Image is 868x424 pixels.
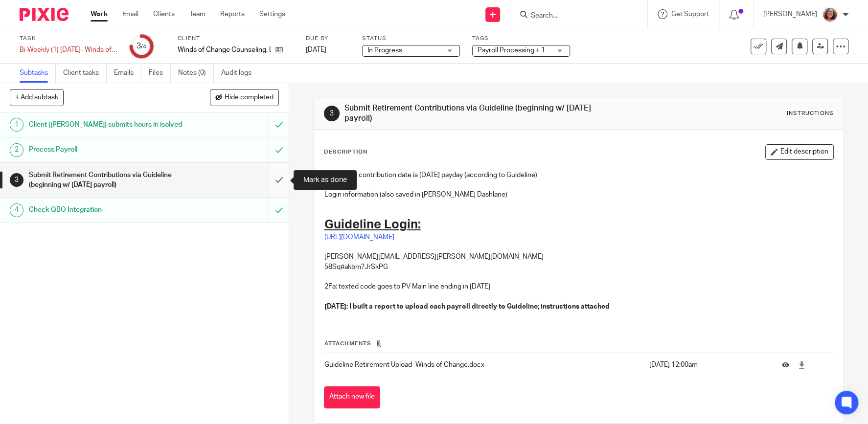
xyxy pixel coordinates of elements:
[306,46,326,53] span: [DATE]
[324,234,394,241] a: [URL][DOMAIN_NAME]
[122,9,138,19] a: Email
[29,117,183,132] h1: Client ([PERSON_NAME]) submits hours in isolved
[798,360,805,370] a: Download
[10,203,23,217] div: 4
[478,47,545,54] span: Payroll Processing + 1
[91,9,108,19] a: Work
[259,9,285,19] a: Settings
[141,44,146,49] small: /4
[671,11,709,18] span: Get Support
[20,45,117,55] div: Bi-Weekly (1) Friday- Winds of Change
[189,9,206,19] a: Team
[324,170,833,180] p: **First plan contribution date is [DATE] payday (according to Guideline)
[324,341,371,346] span: Attachments
[114,64,141,83] a: Emails
[178,45,271,55] p: Winds of Change Counseling, LLC
[324,190,833,200] p: Login information (also saved in [PERSON_NAME] Dashlane)
[324,303,610,310] strong: [DATE]: I built a report to upload each payroll directly to Guideline; instructions attached
[29,168,183,193] h1: Submit Retirement Contributions via Guideline (beginning w/ [DATE] payroll)
[324,386,380,408] button: Attach new file
[20,45,117,55] div: Bi-Weekly (1) [DATE]- Winds of Change
[324,252,833,262] p: [PERSON_NAME][EMAIL_ADDRESS][PERSON_NAME][DOMAIN_NAME]
[10,89,64,106] button: + Add subtask
[763,9,817,19] p: [PERSON_NAME]
[765,144,834,160] button: Edit description
[324,106,340,121] div: 3
[362,35,460,43] label: Status
[29,142,183,157] h1: Process Payroll
[472,35,570,43] label: Tags
[225,94,274,102] span: Hide completed
[10,173,23,187] div: 3
[178,64,214,83] a: Notes (0)
[344,103,599,124] h1: Submit Retirement Contributions via Guideline (beginning w/ [DATE] payroll)
[787,110,834,117] div: Instructions
[153,9,175,19] a: Clients
[149,64,171,83] a: Files
[221,64,259,83] a: Audit logs
[63,64,107,83] a: Client tasks
[822,7,838,22] img: LB%20Reg%20Headshot%208-2-23.jpg
[324,262,833,272] p: 58Sq#akbm?JrSkPG
[220,9,245,19] a: Reports
[20,35,117,43] label: Task
[178,35,294,43] label: Client
[306,35,350,43] label: Due by
[649,360,767,370] p: [DATE] 12:00am
[324,218,421,231] u: Guideline Login:
[20,8,69,21] img: Pixie
[324,282,833,291] p: 2Fa: texted code goes to PV Main line ending in [DATE]
[29,202,183,217] h1: Check QBO Integration
[367,47,402,54] span: In Progress
[137,41,146,52] div: 3
[210,89,279,106] button: Hide completed
[10,118,23,132] div: 1
[530,12,618,21] input: Search
[324,360,644,370] p: Guideline Retirement Upload_Winds of Change.docx
[324,148,367,156] p: Description
[20,64,56,83] a: Subtasks
[10,143,23,157] div: 2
